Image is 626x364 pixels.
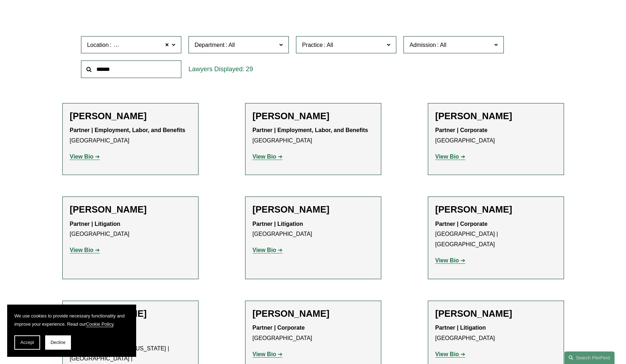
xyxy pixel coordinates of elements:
[86,321,114,327] a: Cookie Policy
[70,154,94,160] strong: View Bio
[435,221,488,227] strong: Partner | Corporate
[435,257,459,263] strong: View Bio
[435,127,488,133] strong: Partner | Corporate
[435,323,556,344] p: [GEOGRAPHIC_DATA]
[14,312,129,328] p: We use cookies to provide necessary functionality and improve your experience. Read our .
[7,305,136,357] section: Cookie banner
[253,247,276,253] strong: View Bio
[435,325,486,331] strong: Partner | Litigation
[253,351,283,357] a: View Bio
[51,340,66,345] span: Decline
[70,125,191,146] p: [GEOGRAPHIC_DATA]
[253,247,283,253] a: View Bio
[253,308,374,319] h2: [PERSON_NAME]
[253,351,276,357] strong: View Bio
[435,125,556,146] p: [GEOGRAPHIC_DATA]
[435,111,556,122] h2: [PERSON_NAME]
[70,127,186,133] strong: Partner | Employment, Labor, and Benefits
[302,42,323,48] span: Practice
[253,111,374,122] h2: [PERSON_NAME]
[253,325,305,331] strong: Partner | Corporate
[253,154,276,160] strong: View Bio
[70,219,191,240] p: [GEOGRAPHIC_DATA]
[14,335,40,350] button: Accept
[70,204,191,215] h2: [PERSON_NAME]
[253,221,303,227] strong: Partner | Litigation
[253,154,283,160] a: View Bio
[435,351,465,357] a: View Bio
[253,125,374,146] p: [GEOGRAPHIC_DATA]
[435,154,459,160] strong: View Bio
[253,204,374,215] h2: [PERSON_NAME]
[564,351,615,364] a: Search this site
[70,154,100,160] a: View Bio
[70,111,191,122] h2: [PERSON_NAME]
[45,335,71,350] button: Decline
[70,247,94,253] strong: View Bio
[253,127,368,133] strong: Partner | Employment, Labor, and Benefits
[435,308,556,319] h2: [PERSON_NAME]
[435,257,465,263] a: View Bio
[70,221,120,227] strong: Partner | Litigation
[435,154,465,160] a: View Bio
[435,351,459,357] strong: View Bio
[246,65,253,73] span: 29
[87,42,109,48] span: Location
[410,42,436,48] span: Admission
[113,40,172,50] span: [GEOGRAPHIC_DATA]
[20,340,34,345] span: Accept
[253,219,374,240] p: [GEOGRAPHIC_DATA]
[70,247,100,253] a: View Bio
[435,219,556,250] p: [GEOGRAPHIC_DATA] | [GEOGRAPHIC_DATA]
[435,204,556,215] h2: [PERSON_NAME]
[195,42,225,48] span: Department
[253,323,374,344] p: [GEOGRAPHIC_DATA]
